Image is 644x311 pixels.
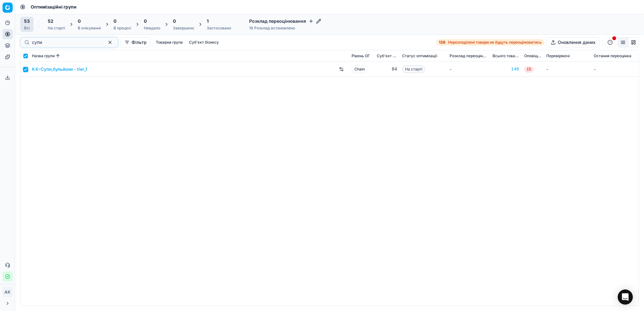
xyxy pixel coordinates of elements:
[32,39,101,46] input: Пошук
[402,53,437,58] span: Статус оптимізації
[249,26,321,31] div: 19 Розклад встановлено
[352,53,370,58] span: Рівень OГ
[48,18,53,24] span: 52
[32,66,87,72] a: K4~Супи,бульйони - tier_1
[173,26,194,31] div: Завершено
[32,53,55,58] span: Назва групи
[55,53,61,59] button: Sorted by Назва групи ascending
[544,62,591,77] td: -
[3,287,12,297] span: AK
[493,53,519,58] span: Всього товарів
[352,65,368,73] span: Chain
[436,39,544,46] a: 138Нерозподілені товари не будуть переоцінюватись
[377,66,397,72] div: 84
[207,18,209,24] span: 1
[144,26,160,31] div: Невдало
[618,290,633,305] div: Open Intercom Messenger
[450,53,488,58] span: Розклад переоцінювання
[493,66,519,72] a: 146
[78,26,101,31] div: В очікуванні
[594,53,631,58] span: Остання переоцінка
[439,40,445,45] strong: 138
[120,37,151,47] button: Фільтр
[24,26,30,31] div: Всі
[3,287,13,297] button: AK
[31,4,77,10] span: Оптимізаційні групи
[48,26,65,31] div: На старті
[207,26,231,31] div: Застосовано
[524,53,541,58] span: Оповіщення
[144,18,147,24] span: 0
[249,18,321,24] h4: Розклад переоцінювання
[78,18,81,24] span: 0
[113,18,116,24] span: 0
[153,39,185,46] button: Товарна група
[31,4,77,10] nav: breadcrumb
[402,65,425,73] span: На старті
[524,66,534,73] span: 15
[546,53,570,58] span: Перевіряючі
[447,62,490,77] td: -
[547,37,600,47] button: Оновлення даних
[24,18,30,24] span: 53
[113,26,131,31] div: В процесі
[187,39,221,46] button: Суб'єкт бізнесу
[377,53,397,58] span: Суб'єкт бізнесу
[173,18,176,24] span: 0
[591,62,639,77] td: -
[448,40,542,45] span: Нерозподілені товари не будуть переоцінюватись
